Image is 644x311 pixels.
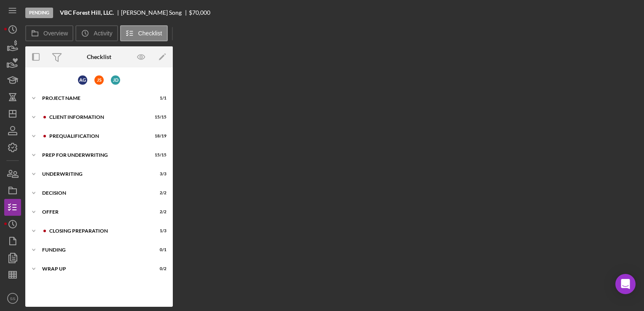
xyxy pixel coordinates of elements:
[111,75,120,85] div: J D
[151,153,166,158] div: 15 / 15
[151,115,166,120] div: 15 / 15
[49,115,145,120] div: Client Information
[94,30,112,37] label: Activity
[60,9,114,16] b: VBC Forest Hill, LLC.
[42,266,145,271] div: Wrap Up
[151,134,166,139] div: 18 / 19
[94,75,104,85] div: J S
[10,296,16,301] text: SS
[151,266,166,271] div: 0 / 2
[43,30,68,37] label: Overview
[151,190,166,196] div: 2 / 2
[615,274,636,294] div: Open Intercom Messenger
[42,247,145,252] div: Funding
[42,209,145,214] div: Offer
[49,134,145,139] div: Prequalification
[151,172,166,177] div: 3 / 3
[25,25,73,41] button: Overview
[138,30,162,37] label: Checklist
[78,75,87,85] div: A G
[121,9,189,16] div: [PERSON_NAME] Song
[151,209,166,214] div: 2 / 2
[120,25,168,41] button: Checklist
[189,9,210,16] div: $70,000
[151,228,166,233] div: 1 / 3
[151,96,166,101] div: 1 / 1
[151,247,166,252] div: 0 / 1
[49,228,145,233] div: Closing Preparation
[75,25,118,41] button: Activity
[25,8,53,18] div: Pending
[42,172,145,177] div: Underwriting
[87,54,111,60] div: Checklist
[42,153,145,158] div: Prep for Underwriting
[42,190,145,196] div: Decision
[4,290,21,307] button: SS
[42,96,145,101] div: Project Name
